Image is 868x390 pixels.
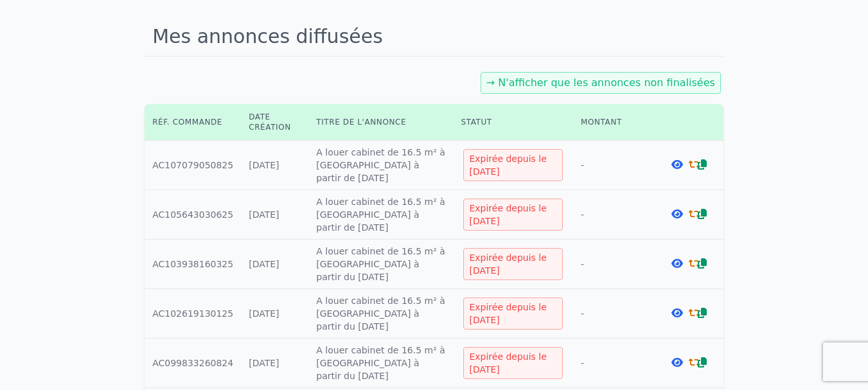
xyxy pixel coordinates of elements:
td: [DATE] [241,240,308,289]
i: Voir l'annonce [671,258,683,269]
i: Voir l'annonce [671,357,683,368]
td: AC103938160325 [145,240,241,289]
div: Expirée depuis le [DATE] [463,347,563,379]
i: Renouveler la commande [689,159,700,170]
i: Renouveler la commande [689,209,700,219]
div: Expirée depuis le [DATE] [463,297,563,330]
th: Titre de l'annonce [308,104,453,141]
td: - [573,190,655,240]
td: A louer cabinet de 16.5 m² à [GEOGRAPHIC_DATA] à partir du [DATE] [308,289,453,339]
div: Expirée depuis le [DATE] [463,149,563,181]
i: Dupliquer l'annonce [698,357,707,368]
i: Dupliquer l'annonce [698,159,707,170]
td: A louer cabinet de 16.5 m² à [GEOGRAPHIC_DATA] à partir du [DATE] [308,240,453,289]
div: Expirée depuis le [DATE] [463,248,563,280]
th: Date création [241,104,308,141]
td: - [573,240,655,289]
td: AC105643030625 [145,190,241,240]
td: [DATE] [241,339,308,388]
th: Réf. commande [145,104,241,141]
td: [DATE] [241,190,308,240]
th: Statut [453,104,573,141]
h1: Mes annonces diffusées [145,17,723,57]
i: Renouveler la commande [689,308,700,318]
th: Montant [573,104,655,141]
td: A louer cabinet de 16.5 m² à [GEOGRAPHIC_DATA] à partir de [DATE] [308,190,453,240]
td: A louer cabinet de 16.5 m² à [GEOGRAPHIC_DATA] à partir de [DATE] [308,141,453,190]
td: - [573,141,655,190]
i: Voir l'annonce [671,159,683,170]
i: Renouveler la commande [689,258,700,269]
td: [DATE] [241,289,308,339]
i: Voir l'annonce [671,209,683,219]
td: AC099833260824 [145,339,241,388]
td: - [573,339,655,388]
i: Dupliquer l'annonce [698,209,707,219]
td: A louer cabinet de 16.5 m² à [GEOGRAPHIC_DATA] à partir du [DATE] [308,339,453,388]
a: → N'afficher que les annonces non finalisées [486,76,715,89]
td: AC102619130125 [145,289,241,339]
i: Dupliquer l'annonce [698,308,707,318]
div: Expirée depuis le [DATE] [463,199,563,231]
td: AC107079050825 [145,141,241,190]
i: Dupliquer l'annonce [698,258,707,269]
td: [DATE] [241,141,308,190]
i: Voir l'annonce [671,308,683,318]
i: Renouveler la commande [689,357,700,368]
td: - [573,289,655,339]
